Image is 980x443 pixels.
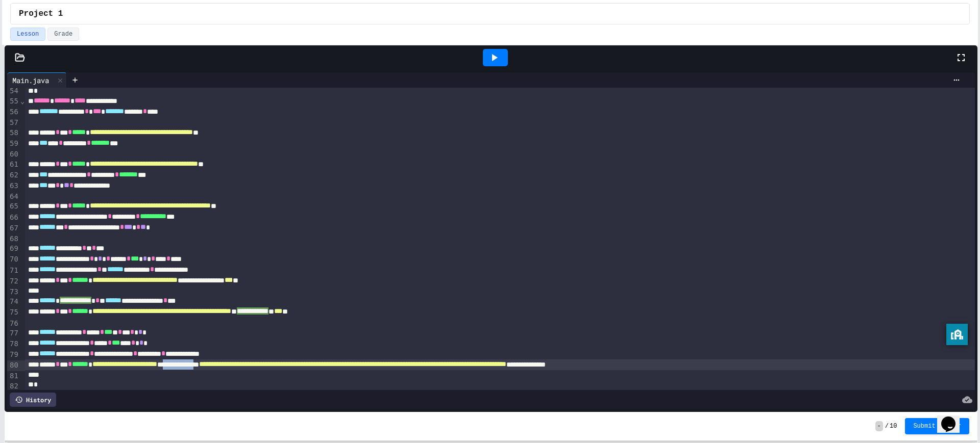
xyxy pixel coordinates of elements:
span: - [875,421,883,431]
div: 79 [7,350,20,360]
div: 61 [7,160,20,170]
div: 62 [7,170,20,181]
div: 68 [7,234,20,244]
div: 60 [7,149,20,160]
div: 82 [7,381,20,392]
div: 73 [7,287,20,297]
div: 63 [7,181,20,192]
div: 76 [7,319,20,329]
div: 65 [7,201,20,212]
button: Lesson [10,28,45,41]
div: 78 [7,339,20,350]
span: Submit Answer [913,422,961,430]
div: 57 [7,118,20,128]
span: / [885,422,889,430]
div: 71 [7,266,20,276]
div: 56 [7,107,20,118]
span: Fold line [20,97,25,105]
span: 10 [890,422,897,430]
div: 74 [7,297,20,307]
div: 66 [7,213,20,223]
div: 55 [7,96,20,107]
button: privacy banner [946,324,968,345]
div: History [10,393,56,407]
div: 58 [7,128,20,139]
div: 80 [7,360,20,371]
div: 70 [7,254,20,265]
div: 77 [7,328,20,339]
div: 75 [7,307,20,318]
button: Grade [47,28,79,41]
div: 67 [7,223,20,234]
span: Project 1 [19,8,63,20]
div: 64 [7,192,20,202]
div: 72 [7,276,20,287]
div: 59 [7,139,20,149]
div: 81 [7,371,20,381]
div: Main.java [7,75,54,86]
div: 69 [7,244,20,254]
div: Main.java [7,72,67,88]
div: 54 [7,86,20,96]
iframe: chat widget [937,402,970,433]
button: Submit Answer [905,418,969,434]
